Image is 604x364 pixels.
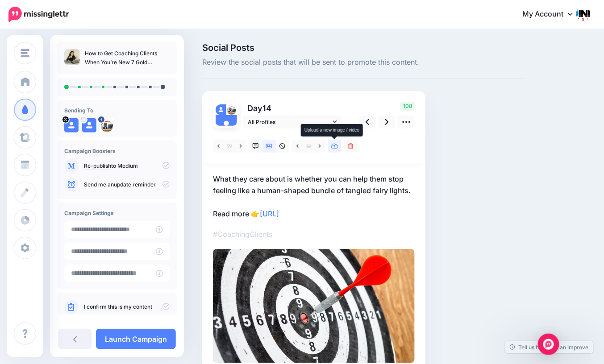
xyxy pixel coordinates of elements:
img: Missinglettr [8,7,69,22]
img: 135435066_691004038275995_3750536738172460769_n-bsa92840.png [100,118,114,132]
img: user_default_image.png [216,104,226,115]
span: 14 [262,103,271,113]
span: 108 [400,102,415,111]
img: user_default_image.png [64,118,79,132]
a: Tell us how we can improve [505,341,593,353]
p: What they care about is whether you can help them stop feeling like a human-shaped bundle of tang... [213,173,415,219]
span: All Profiles [248,117,331,127]
a: My Account [514,4,591,25]
a: All Profiles [243,116,342,128]
a: Re-publish [84,162,111,170]
img: user_default_image.png [82,118,96,132]
img: user_default_image.png [216,115,237,136]
span: Social Posts [202,43,524,52]
div: Open Intercom Messenger [538,334,559,355]
p: Send me an [84,181,170,189]
p: to Medium [84,162,170,170]
img: 0ab6a0bb73a42c59c450af5c1c0cafea.jpg [213,249,415,363]
img: menu.png [21,49,29,57]
img: 9ef61ccae6af8734c8592301edc29c1e_thumb.jpg [64,49,80,65]
p: #CoachingClients [213,228,415,240]
a: update reminder [114,181,156,188]
h4: Sending To [64,107,170,114]
p: Day [243,102,343,115]
p: How to Get Coaching Clients When You’re New 7 Gold Standard (but Slightly Messy) Ways That Actual... [85,49,170,67]
a: [URL] [260,209,279,218]
h4: Campaign Boosters [64,148,170,154]
a: I confirm this is my content [84,303,152,310]
span: Review the social posts that will be sent to promote this content. [202,57,524,68]
img: 135435066_691004038275995_3750536738172460769_n-bsa92840.png [226,104,237,115]
h4: Campaign Settings [64,210,170,216]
